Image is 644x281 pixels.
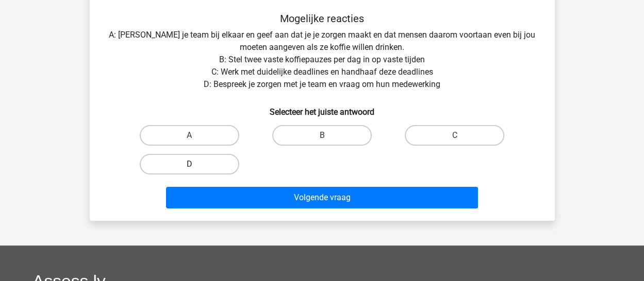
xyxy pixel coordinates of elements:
[166,187,478,208] button: Volgende vraag
[140,125,239,146] label: A
[272,125,372,146] label: B
[106,12,538,25] h5: Mogelijke reacties
[405,125,504,146] label: C
[140,154,239,174] label: D
[106,99,538,117] h6: Selecteer het juiste antwoord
